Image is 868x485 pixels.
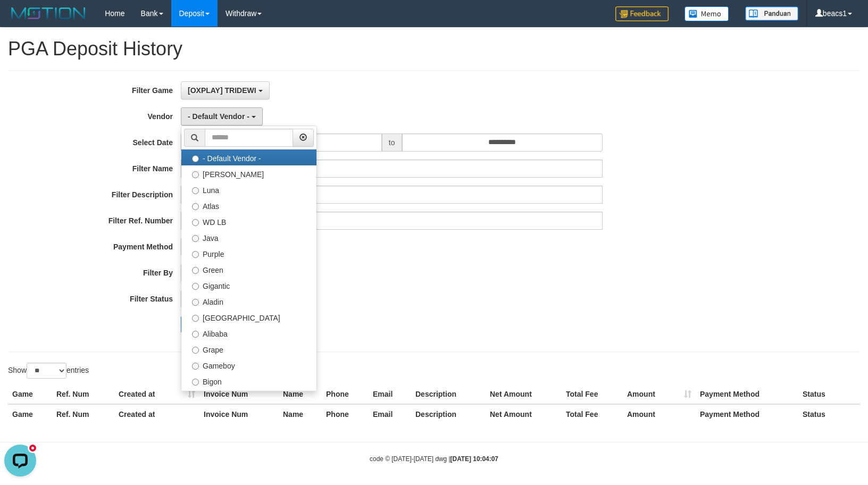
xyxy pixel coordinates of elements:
[486,384,562,404] th: Net Amount
[188,112,249,121] span: - Default Vendor -
[181,277,316,293] label: Gigantic
[192,187,199,194] input: Luna
[798,384,860,404] th: Status
[279,384,322,404] th: Name
[192,219,199,226] input: WD LB
[192,203,199,210] input: Atlas
[181,325,316,341] label: Alibaba
[8,404,52,424] th: Game
[199,384,279,404] th: Invoice Num
[411,384,486,404] th: Description
[192,363,199,370] input: Gameboy
[411,404,486,424] th: Description
[192,283,199,290] input: Gigantic
[181,229,316,245] label: Java
[696,384,798,404] th: Payment Method
[8,5,89,21] img: MOTION_logo.png
[192,171,199,178] input: [PERSON_NAME]
[562,384,623,404] th: Total Fee
[52,404,114,424] th: Ref. Num
[181,293,316,309] label: Aladin
[181,213,316,229] label: WD LB
[322,384,369,404] th: Phone
[181,165,316,181] label: [PERSON_NAME]
[279,404,322,424] th: Name
[199,404,279,424] th: Invoice Num
[623,404,696,424] th: Amount
[192,347,199,354] input: Grape
[450,455,498,463] strong: [DATE] 10:04:07
[181,373,316,389] label: Bigon
[181,357,316,373] label: Gameboy
[192,331,199,338] input: Alibaba
[181,341,316,357] label: Grape
[382,133,402,152] span: to
[181,261,316,277] label: Green
[369,404,411,424] th: Email
[4,4,36,36] button: Open LiveChat chat widget
[27,363,66,379] select: Showentries
[8,384,52,404] th: Game
[192,315,199,322] input: [GEOGRAPHIC_DATA]
[192,299,199,306] input: Aladin
[370,455,498,463] small: code © [DATE]-[DATE] dwg |
[623,384,696,404] th: Amount
[322,404,369,424] th: Phone
[192,155,199,162] input: - Default Vendor -
[615,6,669,21] img: Feedback.jpg
[745,6,798,21] img: panduan.png
[181,107,263,126] button: - Default Vendor -
[181,309,316,325] label: [GEOGRAPHIC_DATA]
[188,86,256,95] span: [OXPLAY] TRIDEWI
[486,404,562,424] th: Net Amount
[8,363,89,379] label: Show entries
[696,404,798,424] th: Payment Method
[192,251,199,258] input: Purple
[181,197,316,213] label: Atlas
[562,404,623,424] th: Total Fee
[181,245,316,261] label: Purple
[369,384,411,404] th: Email
[798,404,860,424] th: Status
[685,6,729,21] img: Button%20Memo.svg
[181,149,316,165] label: - Default Vendor -
[114,404,199,424] th: Created at
[181,181,316,197] label: Luna
[52,384,114,404] th: Ref. Num
[192,267,199,274] input: Green
[192,379,199,386] input: Bigon
[181,389,316,405] label: Allstar
[181,81,270,99] button: [OXPLAY] TRIDEWI
[28,3,38,13] div: new message indicator
[192,235,199,242] input: Java
[114,384,199,404] th: Created at
[8,38,860,60] h1: PGA Deposit History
